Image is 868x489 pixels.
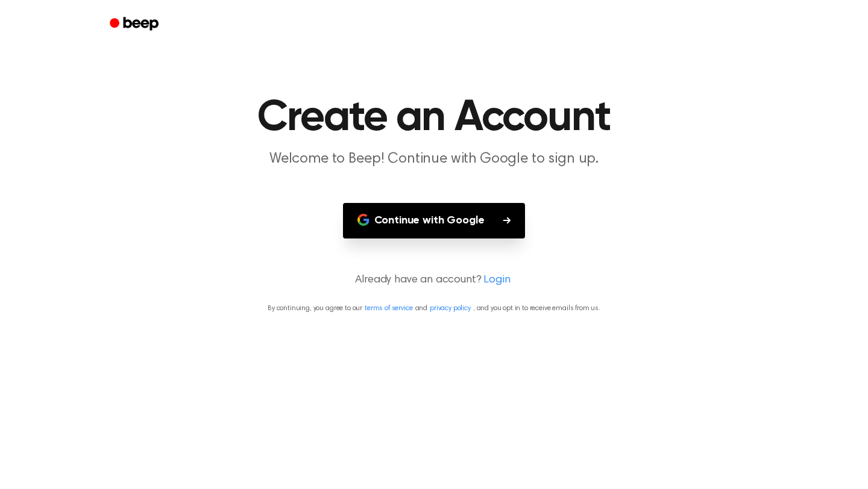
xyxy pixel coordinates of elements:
h1: Create an Account [125,96,743,140]
a: terms of service [365,305,412,312]
a: Login [483,272,510,288]
button: Continue with Google [343,203,526,238]
p: Already have an account? [14,272,854,288]
a: privacy policy [430,305,471,312]
p: Welcome to Beep! Continue with Google to sign up. [203,149,665,169]
p: By continuing, you agree to our and , and you opt in to receive emails from us. [14,303,854,314]
a: Beep [101,13,169,36]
